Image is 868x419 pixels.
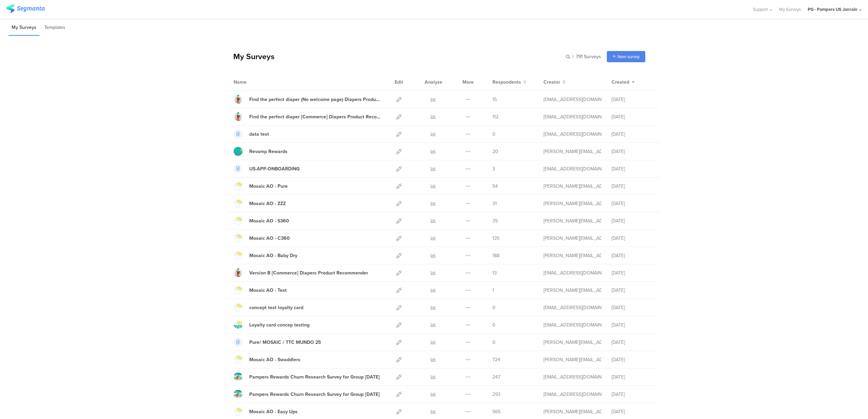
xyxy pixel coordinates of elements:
span: 13 [492,269,497,276]
div: [DATE] [612,269,652,276]
div: My Surveys [226,51,274,62]
div: fjaili.r@pg.com [543,391,601,398]
span: 1 [492,287,494,294]
div: [DATE] [612,165,652,172]
div: [DATE] [612,217,652,224]
div: [DATE] [612,391,652,398]
span: Respondents [492,79,521,86]
span: Created [612,79,629,86]
div: [DATE] [612,131,652,138]
div: More [461,73,475,90]
div: simanski.c@pg.com [543,252,601,259]
div: PG - Pampers US Janrain [808,6,857,13]
a: Pure/ MOSAIC / TTC MUNDO 25 [234,338,321,347]
div: Loyalty card concep testing [249,321,310,329]
div: Find the perfect diaper [Commerce] Diapers Product Recommender [249,113,381,120]
span: 188 [492,252,500,259]
span: 0 [492,304,495,311]
a: data test [234,130,269,138]
a: Mosaic AO - S360 [234,216,289,225]
span: 15 [492,96,497,103]
a: Mosaic AO - Baby Dry [234,251,297,260]
div: Mosaic AO - Swaddlers [249,356,300,363]
div: [DATE] [612,339,652,346]
span: 724 [492,356,500,363]
a: concept test loyalty card [234,303,303,312]
div: hougui.yh.1@pg.com [543,96,601,103]
span: 0 [492,339,495,346]
button: Respondents [492,79,526,86]
div: Edit [392,73,406,90]
div: Pampers Rewards Churn Research Survey for Group 2 July 2025 [249,373,380,381]
div: [DATE] [612,96,652,103]
div: Name [234,79,274,86]
div: Mosaic AO - Baby Dry [249,252,297,259]
div: [DATE] [612,304,652,311]
div: Find the perfect diaper (No welcome page) Diapers Product Recommender [249,96,381,103]
span: 0 [492,131,495,138]
div: Version B [Commerce] Diapers Product Recommender [249,269,368,276]
div: trehorel.p@pg.com [543,165,601,172]
a: Mosaic AO - Test [234,286,287,295]
a: Loyalty card concep testing [234,320,310,329]
span: 0 [492,321,495,329]
div: cardosoteixeiral.c@pg.com [543,321,601,329]
span: 54 [492,183,498,190]
div: Mosaic AO - Test [249,287,287,294]
a: Mosaic AO - ZZZ [234,199,286,208]
span: 35 [492,217,498,224]
div: [DATE] [612,200,652,207]
div: [DATE] [612,235,652,242]
div: simanski.c@pg.com [543,217,601,224]
div: simanski.c@pg.com [543,287,601,294]
div: simanski.c@pg.com [543,339,601,346]
a: Mosaic AO - C360 [234,234,290,242]
span: 565 [492,408,501,415]
div: [DATE] [612,408,652,415]
div: Pampers Rewards Churn Research Survey for Group 1 July 2025 [249,391,380,398]
div: wecker.p@pg.com [543,148,601,155]
span: 293 [492,391,501,398]
span: 3 [492,165,495,172]
a: Find the perfect diaper [Commerce] Diapers Product Recommender [234,112,381,121]
div: Mosaic AO - ZZZ [249,200,286,207]
div: concept test loyalty card [249,304,303,311]
div: Revamp Rewards [249,148,287,155]
a: Mosaic AO - Pure [234,182,288,190]
a: Pampers Rewards Churn Research Survey for Group [DATE] [234,372,380,381]
div: [DATE] [612,321,652,329]
div: [DATE] [612,252,652,259]
div: [DATE] [612,113,652,120]
div: [DATE] [612,148,652,155]
div: simanski.c@pg.com [543,356,601,363]
a: Version B [Commerce] Diapers Product Recommender [234,268,368,277]
a: US-APP-ONBOARDING [234,164,300,173]
span: New survey [617,53,640,60]
div: [DATE] [612,287,652,294]
li: My Surveys [9,20,40,36]
div: Analyze [423,73,444,90]
img: segmanta logo [6,4,45,13]
span: 791 Surveys [576,53,601,60]
div: sienkiewiczwrotyn.m@pg.com [543,131,601,138]
a: Mosaic AO - Swaddlers [234,355,300,364]
a: Revamp Rewards [234,147,287,156]
div: simanski.c@pg.com [543,408,601,415]
li: Templates [41,20,68,36]
div: Pure/ MOSAIC / TTC MUNDO 25 [249,339,321,346]
div: Mosaic AO - S360 [249,217,289,224]
span: 31 [492,200,497,207]
div: cardosoteixeiral.c@pg.com [543,304,601,311]
div: data test [249,131,269,138]
div: hougui.yh.1@pg.com [543,113,601,120]
span: Support [753,6,768,13]
div: [DATE] [612,373,652,381]
button: Created [612,79,635,86]
div: Mosaic AO - C360 [249,235,290,242]
div: US-APP-ONBOARDING [249,165,300,172]
a: Mosaic AO - Easy Ups [234,407,298,416]
div: simanski.c@pg.com [543,235,601,242]
div: Mosaic AO - Pure [249,183,288,190]
div: fjaili.r@pg.com [543,373,601,381]
span: 112 [492,113,499,120]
